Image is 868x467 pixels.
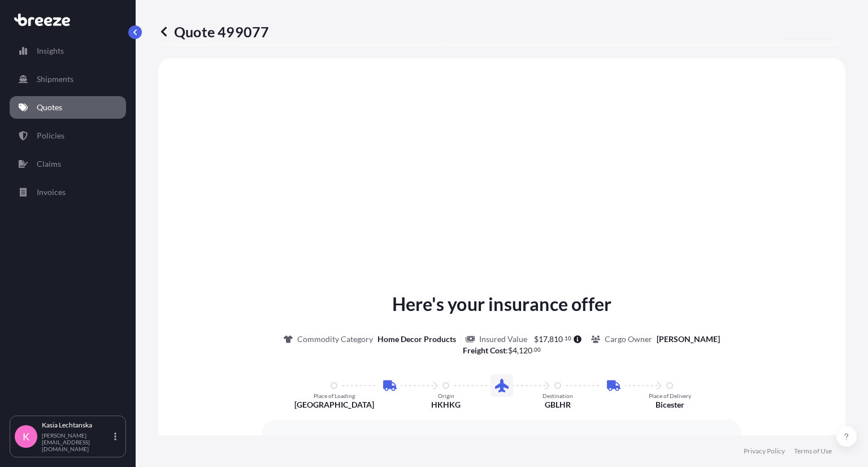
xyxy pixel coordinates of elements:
span: 00 [534,348,541,352]
p: [PERSON_NAME] [657,334,720,345]
a: Invoices [10,181,126,204]
p: Quotes [37,102,62,113]
p: Bicester [656,399,684,410]
span: 10 [565,336,571,340]
p: Place of Delivery [649,392,691,399]
b: Freight Cost [463,345,506,355]
p: Kasia Lechtanska [42,421,112,430]
a: Privacy Policy [744,447,785,456]
p: [GEOGRAPHIC_DATA] [294,399,374,410]
p: Claims [37,158,61,170]
a: Terms of Use [794,447,832,456]
p: Home Decor Products [377,334,456,345]
p: Destination [542,392,573,399]
p: Shipments [37,73,73,85]
p: Insured Value [479,334,527,345]
span: . [533,348,534,352]
p: : [463,345,541,356]
a: Shipments [10,68,126,90]
span: $ [508,347,513,354]
span: 810 [549,335,563,343]
p: Place of Loading [314,392,355,399]
p: Quote 499077 [158,23,269,41]
p: Invoices [37,187,66,198]
span: K [23,431,29,442]
a: Insights [10,40,126,62]
span: 4 [513,347,517,354]
p: Here's your insurance offer [392,291,611,318]
span: $ [534,335,539,343]
span: 17 [539,335,548,343]
p: HKHKG [431,399,461,410]
span: , [548,335,549,343]
p: Origin [438,392,454,399]
a: Quotes [10,96,126,119]
span: . [563,336,565,340]
p: [PERSON_NAME][EMAIL_ADDRESS][DOMAIN_NAME] [42,432,112,452]
p: Insights [37,45,64,57]
a: Policies [10,124,126,147]
span: , [517,347,519,354]
p: Commodity Category [297,334,373,345]
p: Policies [37,130,64,141]
p: Cargo Owner [605,334,652,345]
p: GBLHR [545,399,571,410]
a: Claims [10,153,126,175]
span: 120 [519,347,532,354]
